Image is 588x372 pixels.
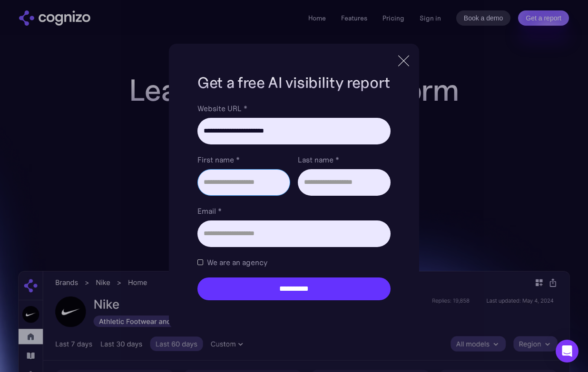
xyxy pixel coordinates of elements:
[197,103,391,114] label: Website URL *
[197,72,391,93] h1: Get a free AI visibility report
[197,154,290,165] label: First name *
[556,340,578,362] div: Open Intercom Messenger
[298,154,391,165] label: Last name *
[197,205,391,217] label: Email *
[207,257,267,268] span: We are an agency
[197,103,391,300] form: Brand Report Form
